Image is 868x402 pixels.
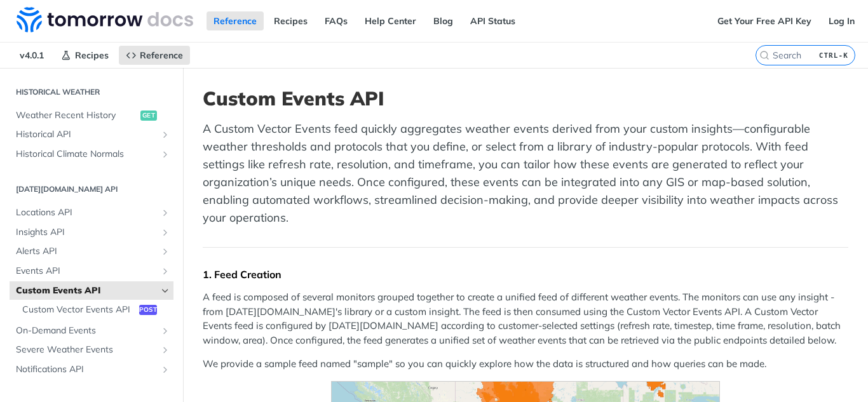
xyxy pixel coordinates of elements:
[160,246,170,257] button: Show subpages for Alerts API
[16,285,157,297] span: Custom Events API
[10,360,173,379] a: Notifications APIShow subpages for Notifications API
[160,326,170,336] button: Show subpages for On-Demand Events
[16,325,157,337] span: On-Demand Events
[54,46,116,65] a: Recipes
[16,148,157,161] span: Historical Climate Normals
[10,125,173,144] a: Historical APIShow subpages for Historical API
[203,87,848,110] h1: Custom Events API
[16,245,157,258] span: Alerts API
[203,268,848,281] div: 1. Feed Creation
[822,11,862,30] a: Log In
[10,242,173,261] a: Alerts APIShow subpages for Alerts API
[426,11,460,30] a: Blog
[10,223,173,242] a: Insights APIShow subpages for Insights API
[160,227,170,238] button: Show subpages for Insights API
[16,206,157,219] span: Locations API
[16,265,157,278] span: Events API
[16,226,157,239] span: Insights API
[10,321,173,340] a: On-Demand EventsShow subpages for On-Demand Events
[207,11,264,30] a: Reference
[759,50,770,60] svg: Search
[160,286,170,296] button: Hide subpages for Custom Events API
[160,345,170,355] button: Show subpages for Severe Weather Events
[160,130,170,140] button: Show subpages for Historical API
[75,50,109,61] span: Recipes
[140,50,183,61] span: Reference
[16,344,157,356] span: Severe Weather Events
[16,363,157,376] span: Notifications API
[140,111,157,121] span: get
[267,11,315,30] a: Recipes
[318,11,355,30] a: FAQs
[10,203,173,222] a: Locations APIShow subpages for Locations API
[10,145,173,164] a: Historical Climate NormalsShow subpages for Historical Climate Normals
[160,208,170,218] button: Show subpages for Locations API
[358,11,423,30] a: Help Center
[17,7,193,32] img: Tomorrow.io Weather API Docs
[139,305,157,315] span: post
[816,49,851,62] kbd: CTRL-K
[710,11,818,30] a: Get Your Free API Key
[203,290,848,347] p: A feed is composed of several monitors grouped together to create a unified feed of different wea...
[10,106,173,125] a: Weather Recent Historyget
[463,11,522,30] a: API Status
[10,86,173,98] h2: Historical Weather
[160,149,170,159] button: Show subpages for Historical Climate Normals
[10,281,173,300] a: Custom Events APIHide subpages for Custom Events API
[119,46,190,65] a: Reference
[10,262,173,281] a: Events APIShow subpages for Events API
[16,109,137,122] span: Weather Recent History
[13,46,51,65] span: v4.0.1
[203,120,848,227] p: A Custom Vector Events feed quickly aggregates weather events derived from your custom insights—c...
[16,300,173,319] a: Custom Vector Events APIpost
[160,266,170,276] button: Show subpages for Events API
[22,304,136,316] span: Custom Vector Events API
[10,184,173,195] h2: [DATE][DOMAIN_NAME] API
[16,128,157,141] span: Historical API
[203,357,848,372] p: We provide a sample feed named "sample" so you can quickly explore how the data is structured and...
[160,365,170,375] button: Show subpages for Notifications API
[10,340,173,359] a: Severe Weather EventsShow subpages for Severe Weather Events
